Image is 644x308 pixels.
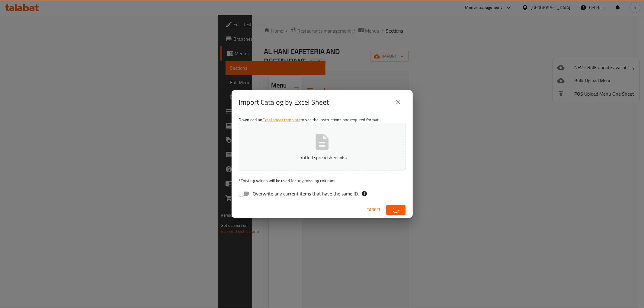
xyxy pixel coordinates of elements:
[239,97,329,107] h2: Import Catalog by Excel Sheet
[262,116,300,124] a: Excel sheet template
[239,123,405,170] button: Untitled spreadsheet.xlsx
[364,204,384,215] button: Cancel
[248,154,396,161] p: Untitled spreadsheet.xlsx
[253,190,359,197] span: Overwrite any current items that have the same ID.
[239,178,405,184] p: Existing values will be used for any missing columns.
[361,191,367,197] svg: If the overwrite option isn't selected, then the items that match an existing ID will be ignored ...
[367,206,381,214] span: Cancel
[391,95,405,110] button: close
[232,114,413,202] div: Download an to see the instructions and required format.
